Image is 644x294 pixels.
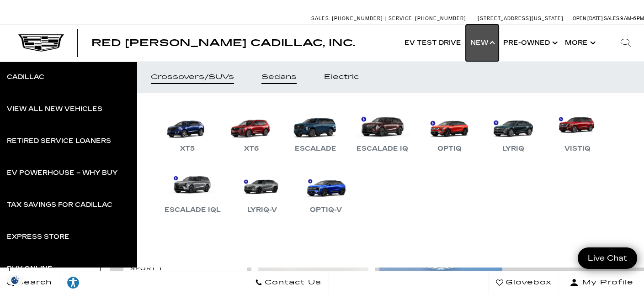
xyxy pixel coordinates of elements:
[14,276,52,289] span: Search
[59,276,87,289] div: Explore your accessibility options
[305,205,346,215] div: OPTIQ-V
[433,143,466,154] div: OPTIQ
[560,25,598,61] button: More
[486,107,541,154] a: LYRIQ
[559,271,644,294] button: Open user profile menu
[311,16,385,21] a: Sales: [PHONE_NUMBER]
[224,107,279,154] a: XT6
[7,234,69,240] div: Express Store
[604,16,620,21] span: Sales:
[498,143,529,154] div: LYRIQ
[298,168,353,215] a: OPTIQ-V
[137,61,248,93] a: Crossovers/SUVs
[290,143,341,154] div: Escalade
[261,74,297,80] div: Sedans
[400,25,466,61] a: EV Test Drive
[560,143,595,154] div: VISTIQ
[248,271,329,294] a: Contact Us
[550,107,605,154] a: VISTIQ
[422,107,477,154] a: OPTIQ
[466,25,499,61] a: New
[59,271,87,294] a: Explore your accessibility options
[620,16,644,21] span: 9 AM-6 PM
[503,276,552,289] span: Glovebox
[5,275,26,285] div: Privacy Settings
[243,205,282,215] div: LYRIQ-V
[7,266,53,272] div: Buy Online
[7,106,102,112] div: View All New Vehicles
[7,74,44,80] div: Cadillac
[240,143,263,154] div: XT6
[262,276,321,289] span: Contact Us
[7,170,117,176] div: EV Powerhouse – Why Buy
[160,107,215,154] a: XT5
[499,25,560,61] a: Pre-Owned
[151,74,234,80] div: Crossovers/SUVs
[579,276,633,289] span: My Profile
[324,74,359,80] div: Electric
[248,61,310,93] a: Sedans
[160,168,225,215] a: Escalade IQL
[607,25,644,61] div: Search
[288,107,343,154] a: Escalade
[7,202,112,208] div: Tax Savings for Cadillac
[176,143,199,154] div: XT5
[573,16,603,21] span: Open [DATE]
[310,61,373,93] a: Electric
[489,271,559,294] a: Glovebox
[7,138,111,144] div: Retired Service Loaners
[91,37,355,48] span: Red [PERSON_NAME] Cadillac, Inc.
[234,168,289,215] a: LYRIQ-V
[583,253,632,263] span: Live Chat
[18,34,64,52] img: Cadillac Dark Logo with Cadillac White Text
[385,16,468,21] a: Service: [PHONE_NUMBER]
[578,247,637,269] a: Live Chat
[478,16,564,21] a: [STREET_ADDRESS][US_STATE]
[91,38,355,47] a: Red [PERSON_NAME] Cadillac, Inc.
[352,143,413,154] div: Escalade IQ
[332,16,383,21] span: [PHONE_NUMBER]
[389,16,414,21] span: Service:
[352,107,413,154] a: Escalade IQ
[311,16,330,21] span: Sales:
[160,205,225,215] div: Escalade IQL
[415,16,466,21] span: [PHONE_NUMBER]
